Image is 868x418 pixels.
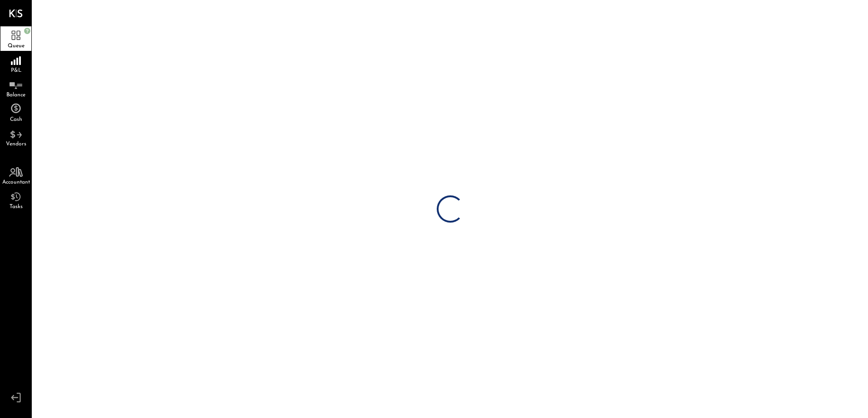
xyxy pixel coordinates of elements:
span: Balance [6,92,25,98]
span: Vendors [6,141,26,147]
span: Tasks [10,204,23,209]
span: Accountant [2,179,30,185]
span: Cash [10,117,22,122]
a: Vendors [0,124,31,149]
a: P&L [0,51,31,75]
a: Queue [0,26,31,51]
span: P&L [11,68,21,73]
a: Balance [0,75,31,100]
span: Queue [8,43,25,49]
a: Cash [0,100,31,124]
a: Tasks [0,187,31,212]
a: Accountant [0,163,31,187]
